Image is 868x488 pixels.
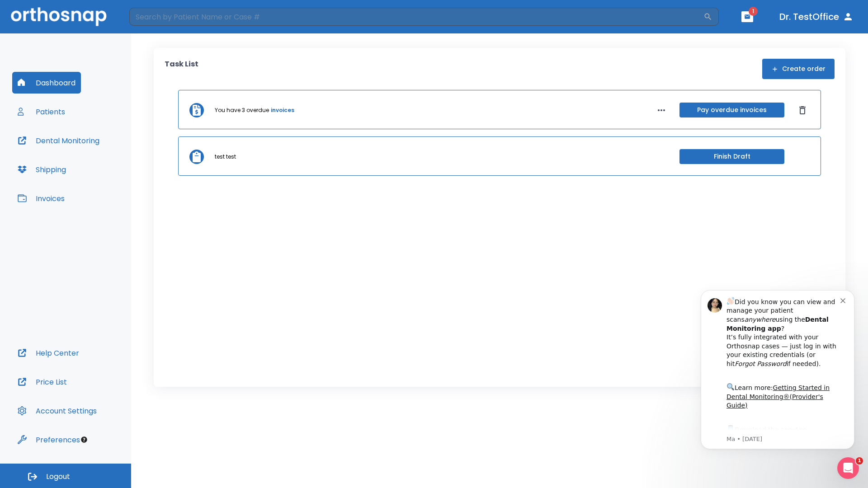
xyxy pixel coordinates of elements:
[12,400,102,422] button: Account Settings
[12,429,85,450] button: Preferences
[856,457,863,465] span: 1
[80,436,88,444] div: Tooltip anchor
[12,371,72,393] button: Price List
[165,59,198,79] p: Task List
[795,103,810,117] button: Dismiss
[762,59,835,79] button: Create order
[271,106,294,114] a: invoices
[776,9,857,25] button: Dr. TestOffice
[12,188,70,209] button: Invoices
[749,7,758,16] span: 1
[153,19,160,27] button: Dismiss notification
[39,159,153,167] p: Message from Ma, sent 3w ago
[12,342,85,364] button: Help Center
[215,153,236,161] p: test test
[215,106,269,114] p: You have 3 overdue
[39,147,153,193] div: Download the app: | ​ Let us know if you need help getting started!
[11,7,107,26] img: Orthosnap
[46,472,70,482] span: Logout
[687,277,868,464] iframe: Intercom notifications message
[679,103,784,117] button: Pay overdue invoices
[12,72,81,94] button: Dashboard
[129,8,703,26] input: Search by Patient Name or Case #
[12,130,105,151] button: Dental Monitoring
[39,150,120,166] a: App Store
[837,457,859,479] iframe: Intercom live chat
[12,159,71,180] button: Shipping
[679,149,784,164] button: Finish Draft
[12,101,71,122] button: Patients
